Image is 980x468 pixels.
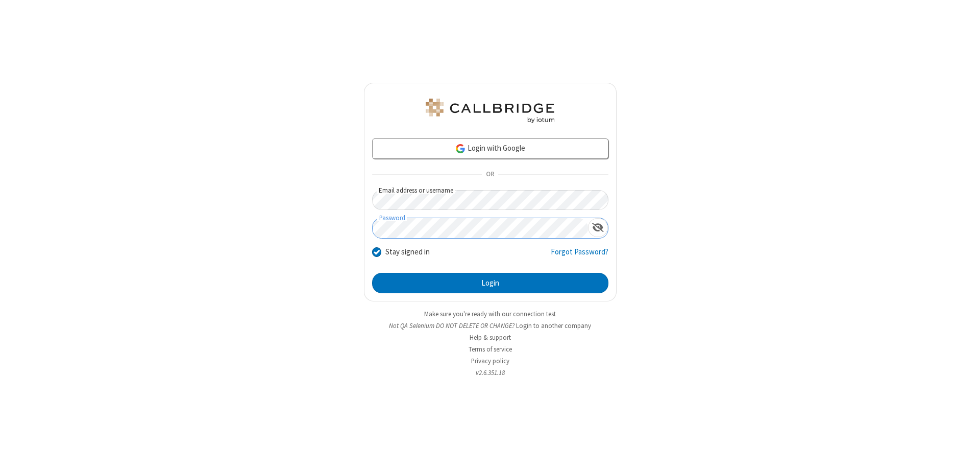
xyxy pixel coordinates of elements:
span: OR [482,168,498,182]
img: google-icon.png [455,143,466,154]
label: Stay signed in [385,246,430,258]
a: Privacy policy [471,357,509,365]
div: Show password [588,218,608,237]
li: v2.6.351.18 [364,368,617,378]
button: Login to another company [516,321,591,331]
a: Forgot Password? [551,246,608,266]
img: QA Selenium DO NOT DELETE OR CHANGE [424,99,556,123]
iframe: Chat [954,441,972,461]
input: Password [373,218,588,238]
li: Not QA Selenium DO NOT DELETE OR CHANGE? [364,321,617,331]
a: Help & support [470,333,511,342]
a: Login with Google [372,138,608,159]
button: Login [372,273,608,293]
a: Make sure you're ready with our connection test [424,310,556,318]
a: Terms of service [469,345,512,354]
input: Email address or username [372,190,608,210]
